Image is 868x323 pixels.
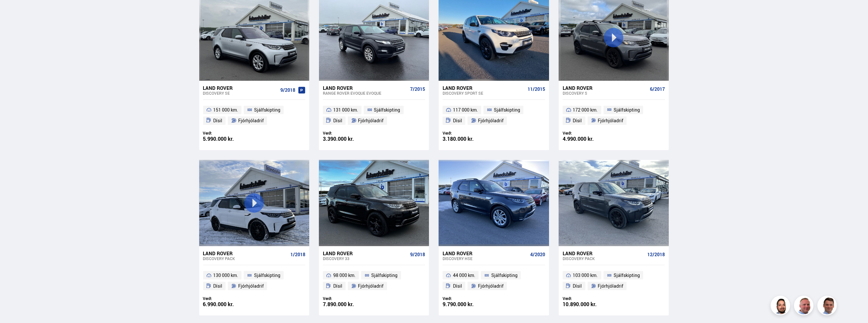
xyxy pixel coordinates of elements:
div: Land Rover [443,250,527,256]
a: Land Rover Range Rover Evoque EVOQUE 7/2015 131 000 km. Sjálfskipting Dísil Fjórhjóladrif Verð: 3... [319,81,429,150]
span: Fjórhjóladrif [598,117,623,125]
span: 117 000 km. [453,106,478,114]
div: Discovery PACK [563,256,645,261]
div: 3.180.000 kr. [443,136,494,142]
span: Sjálfskipting [254,271,280,279]
span: Fjórhjóladrif [598,282,623,290]
div: Verð: [563,131,614,136]
span: Dísil [453,117,462,125]
span: 44 000 km. [453,271,475,279]
div: Discovery HSE [443,256,527,261]
div: Verð: [443,131,494,136]
span: Fjórhjóladrif [478,117,504,125]
div: 5.990.000 kr. [203,136,254,142]
span: 9/2018 [410,252,425,257]
span: Fjórhjóladrif [358,117,384,125]
span: 172 000 km. [573,106,598,114]
div: Discovery 33 [323,256,408,261]
a: Land Rover Discovery SE 9/2018 151 000 km. Sjálfskipting Dísil Fjórhjóladrif Verð: 5.990.000 kr. [199,81,309,150]
div: 9.790.000 kr. [443,302,494,307]
span: Fjórhjóladrif [478,282,504,290]
div: Land Rover [323,250,408,256]
span: 1/2018 [290,252,305,257]
span: 103 000 km. [573,271,598,279]
div: Land Rover [563,85,647,91]
span: Fjórhjóladrif [238,117,264,125]
div: Land Rover [323,85,408,91]
div: Discovery Sport SE [443,91,525,95]
span: 11/2015 [528,87,545,92]
span: 6/2017 [650,87,665,92]
span: 12/2018 [647,252,665,257]
img: nhp88E3Fdnt1Opn2.png [772,297,791,316]
div: Land Rover [203,250,288,256]
div: Verð: [203,131,254,136]
a: Land Rover Discovery 33 9/2018 98 000 km. Sjálfskipting Dísil Fjórhjóladrif Verð: 7.890.000 kr. [319,246,429,316]
a: Land Rover Discovery Sport SE 11/2015 117 000 km. Sjálfskipting Dísil Fjórhjóladrif Verð: 3.180.0... [439,81,549,150]
span: Sjálfskipting [254,106,280,114]
a: Land Rover Discovery PACK 1/2018 130 000 km. Sjálfskipting Dísil Fjórhjóladrif Verð: 6.990.000 kr. [199,246,309,316]
span: Dísil [213,282,222,290]
div: Verð: [563,296,614,301]
span: 131 000 km. [333,106,358,114]
div: Verð: [323,131,374,136]
span: 130 000 km. [213,271,238,279]
img: siFngHWaQ9KaOqBr.png [795,297,814,316]
span: Sjálfskipting [372,271,398,279]
span: 7/2015 [410,87,425,92]
span: 151 000 km. [213,106,238,114]
span: Dísil [333,117,342,125]
div: Discovery SE [203,91,278,95]
img: FbJEzSuNWCJXmdc-.webp [818,297,838,316]
div: 4.990.000 kr. [563,136,614,142]
a: Land Rover Discovery PACK 12/2018 103 000 km. Sjálfskipting Dísil Fjórhjóladrif Verð: 10.890.000 kr. [559,246,669,316]
span: Dísil [573,282,582,290]
span: Fjórhjóladrif [358,282,384,290]
div: 10.890.000 kr. [563,302,614,307]
div: 3.390.000 kr. [323,136,374,142]
div: Verð: [203,296,254,301]
a: Land Rover Discovery HSE 4/2020 44 000 km. Sjálfskipting Dísil Fjórhjóladrif Verð: 9.790.000 kr. [439,246,549,316]
div: Verð: [323,296,374,301]
span: Dísil [213,117,222,125]
button: Opna LiveChat spjallviðmót [5,3,25,22]
span: Fjórhjóladrif [238,282,264,290]
span: Sjálfskipting [494,106,520,114]
span: Sjálfskipting [374,106,400,114]
div: 7.890.000 kr. [323,302,374,307]
div: Land Rover [563,250,645,256]
a: Land Rover Discovery S 6/2017 172 000 km. Sjálfskipting Dísil Fjórhjóladrif Verð: 4.990.000 kr. [559,81,669,150]
span: Sjálfskipting [491,271,518,279]
span: 4/2020 [530,252,545,257]
span: 9/2018 [280,88,295,93]
div: 6.990.000 kr. [203,302,254,307]
div: Range Rover Evoque EVOQUE [323,91,408,95]
div: Discovery S [563,91,647,95]
span: Sjálfskipting [614,271,640,279]
span: Dísil [453,282,462,290]
div: Verð: [443,296,494,301]
span: 98 000 km. [333,271,356,279]
div: Land Rover [443,85,525,91]
div: Land Rover [203,85,278,91]
span: Dísil [333,282,342,290]
span: Dísil [573,117,582,125]
div: Discovery PACK [203,256,288,261]
span: Sjálfskipting [614,106,640,114]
